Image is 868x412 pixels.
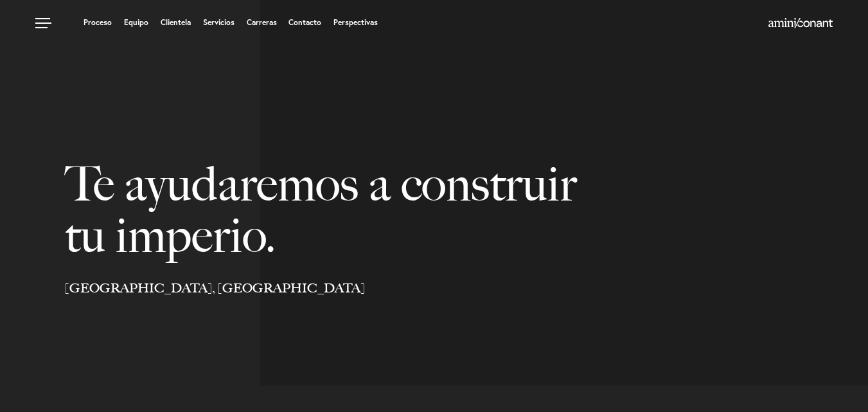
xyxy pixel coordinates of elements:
[333,19,378,26] a: Perspectivas
[247,19,277,26] a: Carreras
[124,17,148,27] font: Equipo
[203,17,235,27] font: Servicios
[768,18,833,28] img: Amini y Conant
[84,17,112,27] font: Proceso
[768,19,833,29] a: Hogar
[203,19,235,26] a: Servicios
[333,17,378,27] font: Perspectivas
[161,19,191,26] a: Clientela
[65,155,577,264] font: Te ayudaremos a construir tu imperio.
[247,17,277,27] font: Carreras
[288,19,321,26] a: Contacto
[288,17,321,27] font: Contacto
[124,19,148,26] a: Equipo
[161,17,191,27] font: Clientela
[65,280,365,296] font: [GEOGRAPHIC_DATA], [GEOGRAPHIC_DATA]
[84,19,112,26] a: Proceso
